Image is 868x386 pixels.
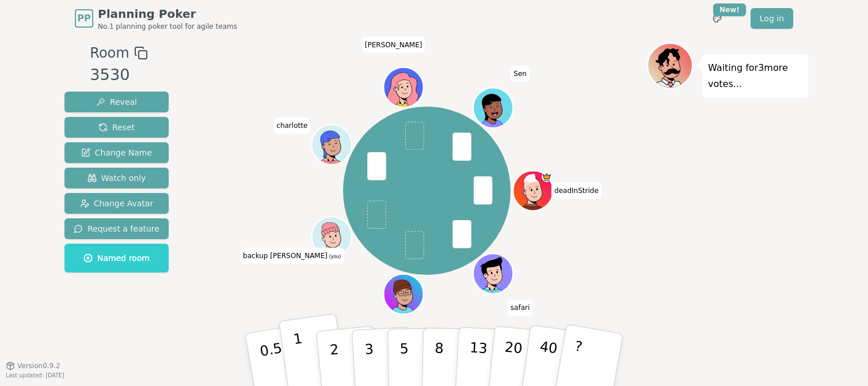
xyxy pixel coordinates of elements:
[6,372,64,379] span: Last updated: [DATE]
[64,218,169,239] button: Request a feature
[551,183,601,199] span: Click to change your name
[90,43,129,63] span: Room
[87,172,146,184] span: Watch only
[17,361,60,370] span: Version 0.9.2
[64,193,169,214] button: Change Avatar
[96,96,137,108] span: Reveal
[508,300,532,316] span: Click to change your name
[313,218,350,255] button: Click to change your avatar
[81,147,152,158] span: Change Name
[64,244,169,273] button: Named room
[64,168,169,188] button: Watch only
[77,12,90,25] span: PP
[75,6,237,31] a: PPPlanning PokerNo.1 planning poker tool for agile teams
[90,63,147,87] div: 3530
[98,22,237,31] span: No.1 planning poker tool for agile teams
[751,8,793,29] a: Log in
[707,8,728,29] button: New!
[511,66,530,82] span: Click to change your name
[328,254,341,259] span: (you)
[240,248,344,264] span: Click to change your name
[713,3,746,16] div: New!
[98,6,237,22] span: Planning Poker
[708,60,802,92] p: Waiting for 3 more votes...
[362,37,425,53] span: Click to change your name
[64,142,169,163] button: Change Name
[83,252,150,264] span: Named room
[64,117,169,138] button: Reset
[6,361,60,370] button: Version0.9.2
[64,92,169,112] button: Reveal
[98,122,135,133] span: Reset
[80,198,154,209] span: Change Avatar
[542,172,551,181] span: deadInStride is the host
[74,223,159,234] span: Request a feature
[273,118,310,134] span: Click to change your name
